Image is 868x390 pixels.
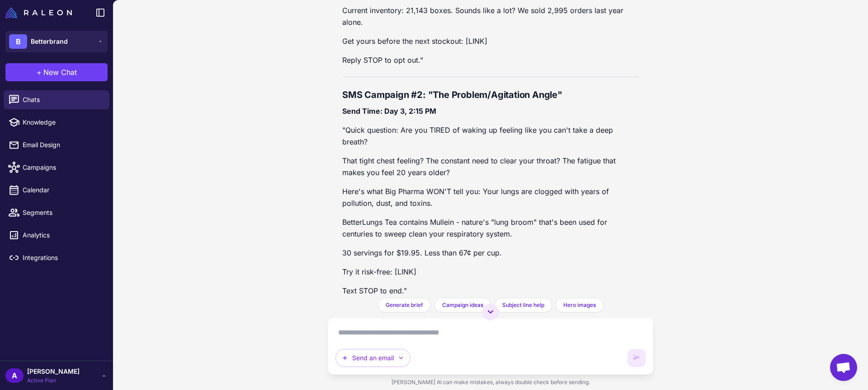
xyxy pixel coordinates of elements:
span: [PERSON_NAME] [27,367,80,376]
a: Raleon Logo [5,7,75,18]
a: Calendar [4,181,109,200]
p: 30 servings for $19.95. Less than 67¢ per cup. [342,247,639,259]
a: Segments [4,203,109,222]
p: Get yours before the next stockout: [LINK] [342,35,639,47]
span: Knowledge [23,117,102,127]
strong: Send Time: Day 3, 2:15 PM [342,107,436,116]
span: Campaign ideas [442,301,483,309]
button: BBetterbrand [5,31,108,52]
span: Integrations [23,253,102,263]
span: Subject line help [502,301,544,309]
a: Campaigns [4,158,109,177]
button: Subject line help [495,298,552,312]
a: Knowledge [4,113,109,132]
span: Hero images [563,301,596,309]
p: Text STOP to end." [342,285,639,297]
button: Campaign ideas [434,298,491,312]
span: Generate brief [386,301,423,309]
p: "Quick question: Are you TIRED of waking up feeling like you can't take a deep breath? [342,124,639,148]
span: Betterbrand [31,37,68,46]
div: Open chat [830,354,857,381]
button: Send an email [335,349,410,367]
button: Generate brief [378,298,431,312]
span: + [37,67,42,78]
span: Email Design [23,140,102,150]
button: Hero images [556,298,604,312]
span: New Chat [43,67,77,78]
p: Here's what Big Pharma WON'T tell you: Your lungs are clogged with years of pollution, dust, and ... [342,186,639,209]
span: Active Plan [27,376,80,385]
span: Calendar [23,185,102,195]
p: Current inventory: 21,143 boxes. Sounds like a lot? We sold 2,995 orders last year alone. [342,5,639,28]
span: Analytics [23,230,102,240]
p: BetterLungs Tea contains Mullein - nature's "lung broom" that's been used for centuries to sweep ... [342,216,639,240]
img: Raleon Logo [5,7,72,18]
div: A [5,368,24,383]
span: Campaigns [23,162,102,172]
p: Reply STOP to opt out." [342,54,639,66]
div: [PERSON_NAME] AI can make mistakes, always double check before sending. [328,375,653,390]
a: Analytics [4,226,109,245]
span: Chats [23,95,102,105]
div: B [9,34,27,49]
p: Try it risk-free: [LINK] [342,266,639,278]
a: Integrations [4,248,109,267]
a: Email Design [4,135,109,154]
a: Chats [4,90,109,109]
p: That tight chest feeling? The constant need to clear your throat? The fatigue that makes you feel... [342,155,639,178]
strong: SMS Campaign #2: "The Problem/Agitation Angle" [342,89,562,100]
span: Segments [23,208,102,218]
button: +New Chat [5,63,108,81]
